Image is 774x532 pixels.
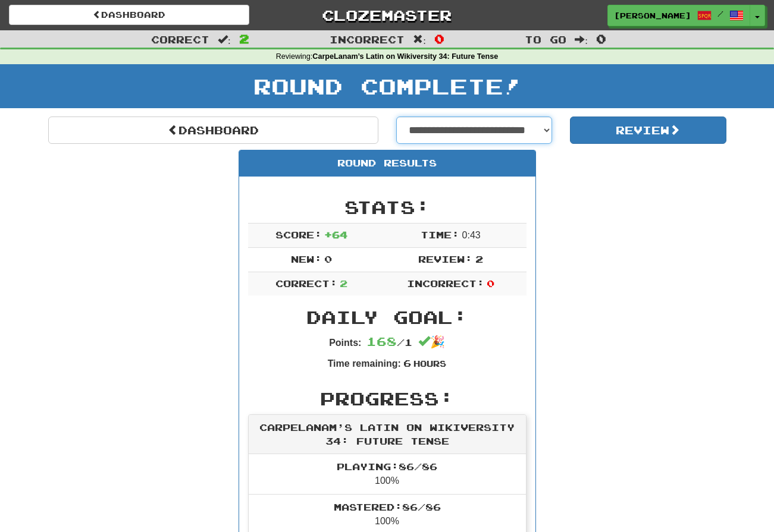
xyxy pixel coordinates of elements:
[328,358,401,369] strong: Time remaining:
[151,33,209,45] span: Correct
[475,253,483,265] span: 2
[596,32,606,46] span: 0
[570,117,726,144] button: Review
[421,229,459,240] span: Time:
[366,334,397,348] span: 168
[267,5,507,26] a: Clozemaster
[218,34,231,45] span: :
[248,197,527,217] h2: Stats:
[9,5,249,25] a: Dashboard
[607,5,750,26] a: [PERSON_NAME] /
[324,253,332,265] span: 0
[4,74,770,98] h1: Round Complete!
[462,230,481,240] span: 0 : 43
[239,32,249,46] span: 2
[249,415,526,455] div: CarpeLanam’s Latin on Wikiversity 34: Future Tense
[413,358,446,369] small: Hours
[312,52,498,61] strong: CarpeLanam’s Latin on Wikiversity 34: Future Tense
[291,253,322,265] span: New:
[275,278,337,289] span: Correct:
[403,357,411,369] span: 6
[614,10,691,21] span: [PERSON_NAME]
[525,33,566,45] span: To go
[434,32,444,46] span: 0
[324,229,347,240] span: + 64
[239,150,535,177] div: Round Results
[418,253,472,265] span: Review:
[248,389,527,408] h2: Progress:
[48,117,378,144] a: Dashboard
[717,10,723,18] span: /
[337,461,437,472] span: Playing: 86 / 86
[413,34,426,45] span: :
[366,336,412,348] span: / 1
[418,335,445,348] span: 🎉
[575,34,588,45] span: :
[329,338,361,348] strong: Points:
[248,307,527,327] h2: Daily Goal:
[330,33,405,45] span: Incorrect
[487,278,494,289] span: 0
[275,229,322,240] span: Score:
[249,454,526,495] li: 100%
[340,278,347,289] span: 2
[407,278,484,289] span: Incorrect:
[334,501,441,512] span: Mastered: 86 / 86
